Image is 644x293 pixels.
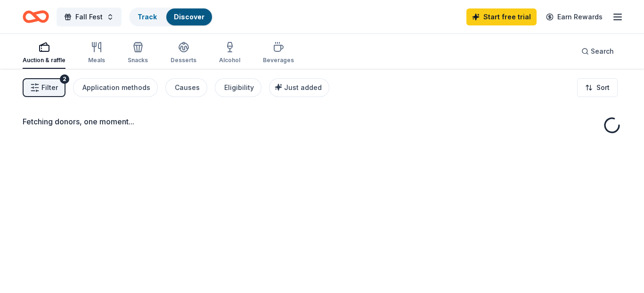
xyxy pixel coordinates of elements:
[129,8,213,26] button: TrackDiscover
[171,38,196,69] button: Desserts
[73,78,158,97] button: Application methods
[215,78,261,97] button: Eligibility
[88,38,105,69] button: Meals
[23,78,65,97] button: Filter2
[269,78,329,97] button: Just added
[23,38,65,69] button: Auction & raffle
[165,78,207,97] button: Causes
[75,11,103,23] span: Fall Fest
[591,46,614,57] span: Search
[23,6,49,28] a: Home
[574,42,621,61] button: Search
[596,82,610,93] span: Sort
[60,74,69,84] div: 2
[82,82,150,93] div: Application methods
[219,57,240,64] div: Alcohol
[138,13,157,21] a: Track
[284,83,322,91] span: Just added
[540,8,608,25] a: Earn Rewards
[263,57,294,64] div: Beverages
[577,78,618,97] button: Sort
[57,8,122,26] button: Fall Fest
[175,82,200,93] div: Causes
[23,116,621,127] div: Fetching donors, one moment...
[23,57,65,64] div: Auction & raffle
[263,38,294,69] button: Beverages
[41,82,58,93] span: Filter
[128,38,148,69] button: Snacks
[171,57,196,64] div: Desserts
[174,13,204,21] a: Discover
[219,38,240,69] button: Alcohol
[128,57,148,64] div: Snacks
[224,82,254,93] div: Eligibility
[88,57,105,64] div: Meals
[466,8,537,25] a: Start free trial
